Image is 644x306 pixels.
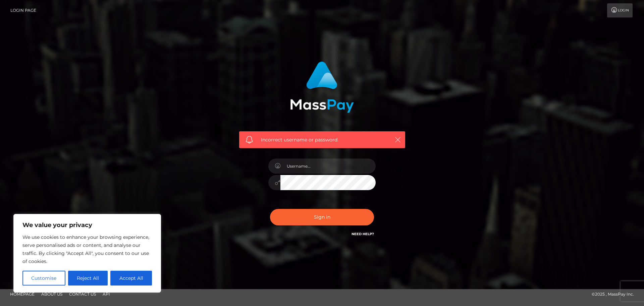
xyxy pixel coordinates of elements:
button: Reject All [68,271,108,286]
a: Contact Us [66,289,99,299]
button: Sign in [270,209,374,225]
input: Username... [280,159,376,174]
p: We value your privacy [22,221,152,229]
img: MassPay Login [290,61,354,113]
a: Homepage [7,289,37,299]
button: Accept All [110,271,152,286]
div: We value your privacy [13,214,161,293]
a: Login [607,3,633,17]
p: We use cookies to enhance your browsing experience, serve personalised ads or content, and analys... [22,233,152,265]
a: API [100,289,113,299]
button: Customise [22,271,65,286]
a: About Us [39,289,65,299]
span: Incorrect username or password. [261,136,383,143]
a: Need Help? [352,232,374,236]
a: Login Page [10,3,36,17]
div: © 2025 , MassPay Inc. [592,291,639,298]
